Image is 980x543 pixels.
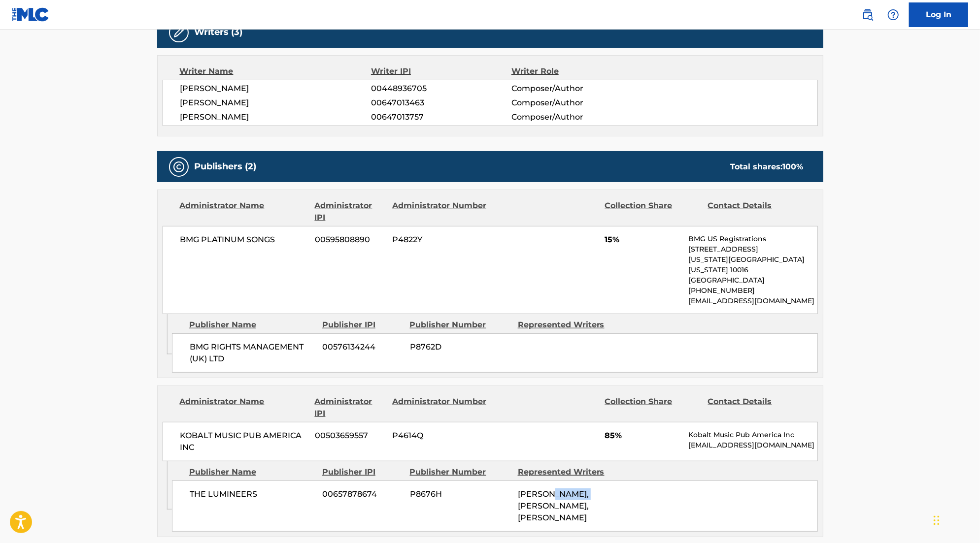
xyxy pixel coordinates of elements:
[180,430,308,453] span: KOBALT MUSIC PUB AMERICA INC
[180,111,372,123] span: [PERSON_NAME]
[688,234,817,244] p: BMG US Registrations
[688,275,817,286] p: [GEOGRAPHIC_DATA]
[887,9,899,21] img: help
[392,200,488,224] div: Administrator Number
[173,27,185,38] img: Writers
[858,5,878,25] a: Public Search
[731,161,804,173] div: Total shares:
[410,319,510,331] div: Publisher Number
[410,488,510,500] span: P8676H
[173,161,185,173] img: Publishers
[511,83,639,95] span: Composer/Author
[189,319,315,331] div: Publisher Name
[518,466,618,478] div: Represented Writers
[322,466,403,478] div: Publisher IPI
[323,488,403,500] span: 00657878674
[862,9,874,21] img: search
[392,396,488,419] div: Administrator Number
[518,489,589,522] span: [PERSON_NAME], [PERSON_NAME], [PERSON_NAME]
[371,65,511,77] div: Writer IPI
[392,430,488,442] span: P4614Q
[605,430,681,442] span: 85%
[511,65,639,77] div: Writer Role
[511,111,639,123] span: Composer/Author
[322,319,403,331] div: Publisher IPI
[909,2,968,27] a: Log In
[195,27,243,38] h5: Writers (3)
[12,7,50,22] img: MLC Logo
[371,111,511,123] span: 00647013757
[315,396,385,419] div: Administrator IPI
[371,83,511,95] span: 00448936705
[189,466,315,478] div: Publisher Name
[605,396,700,419] div: Collection Share
[190,488,315,500] span: THE LUMINEERS
[783,162,804,171] span: 100 %
[190,341,315,365] span: BMG RIGHTS MANAGEMENT (UK) LTD
[180,65,372,77] div: Writer Name
[315,234,385,246] span: 00595808890
[688,296,817,306] p: [EMAIL_ADDRESS][DOMAIN_NAME]
[392,234,488,246] span: P4822Y
[688,286,817,296] p: [PHONE_NUMBER]
[180,234,308,246] span: BMG PLATINUM SONGS
[511,97,639,109] span: Composer/Author
[931,496,980,543] iframe: Chat Widget
[883,5,903,25] div: Help
[315,430,385,442] span: 00503659557
[688,255,817,275] p: [US_STATE][GEOGRAPHIC_DATA][US_STATE] 10016
[708,396,804,419] div: Contact Details
[315,200,385,224] div: Administrator IPI
[195,161,257,172] h5: Publishers (2)
[688,440,817,450] p: [EMAIL_ADDRESS][DOMAIN_NAME]
[410,341,510,353] span: P8762D
[371,97,511,109] span: 00647013463
[708,200,804,224] div: Contact Details
[934,506,940,535] div: Drag
[605,200,700,224] div: Collection Share
[180,83,372,95] span: [PERSON_NAME]
[180,97,372,109] span: [PERSON_NAME]
[180,200,307,224] div: Administrator Name
[180,396,307,419] div: Administrator Name
[605,234,681,246] span: 15%
[518,319,618,331] div: Represented Writers
[323,341,403,353] span: 00576134244
[688,430,817,440] p: Kobalt Music Pub America Inc
[410,466,510,478] div: Publisher Number
[688,244,817,255] p: [STREET_ADDRESS]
